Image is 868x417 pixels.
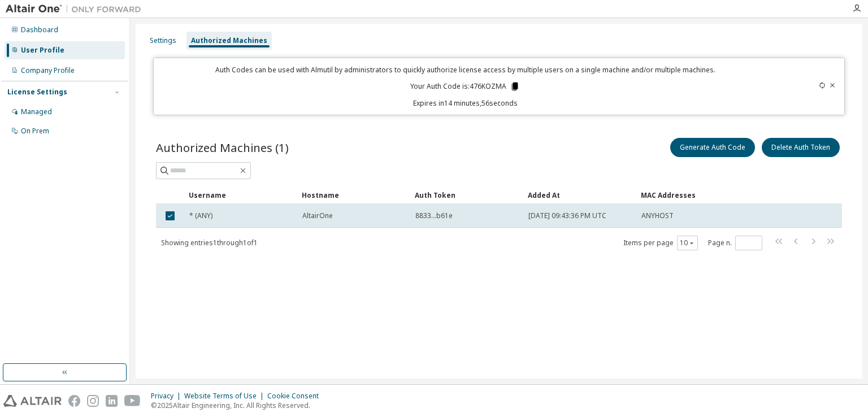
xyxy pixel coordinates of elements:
div: Managed [21,107,52,116]
button: Generate Auth Code [670,138,755,157]
img: instagram.svg [87,395,99,407]
img: Altair One [6,3,147,15]
span: Authorized Machines (1) [156,140,289,155]
div: Dashboard [21,25,58,34]
div: Hostname [302,186,406,204]
div: License Settings [7,88,67,97]
div: Added At [528,186,632,204]
button: Delete Auth Token [762,138,840,157]
span: 8833...b61e [415,211,453,220]
span: Items per page [623,236,698,250]
button: 10 [680,238,695,247]
span: AltairOne [302,211,333,220]
span: ANYHOST [641,211,674,220]
span: [DATE] 09:43:36 PM UTC [528,211,606,220]
div: Company Profile [21,66,75,75]
div: MAC Addresses [641,186,727,204]
span: Page n. [708,236,762,250]
span: Showing entries 1 through 1 of 1 [161,238,258,247]
p: Auth Codes can be used with Almutil by administrators to quickly authorize license access by mult... [160,65,770,75]
img: facebook.svg [68,395,80,407]
div: Authorized Machines [191,36,267,45]
img: altair_logo.svg [3,395,62,407]
p: Your Auth Code is: 476KOZMA [410,81,520,92]
div: On Prem [21,127,49,136]
div: Cookie Consent [267,392,325,401]
p: © 2025 Altair Engineering, Inc. All Rights Reserved. [151,401,325,410]
span: * (ANY) [189,211,212,220]
div: Privacy [151,392,184,401]
div: User Profile [21,46,64,55]
div: Website Terms of Use [184,392,267,401]
img: linkedin.svg [106,395,118,407]
p: Expires in 14 minutes, 56 seconds [160,98,770,108]
div: Auth Token [415,186,519,204]
div: Settings [150,36,176,45]
img: youtube.svg [124,395,141,407]
div: Username [189,186,293,204]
